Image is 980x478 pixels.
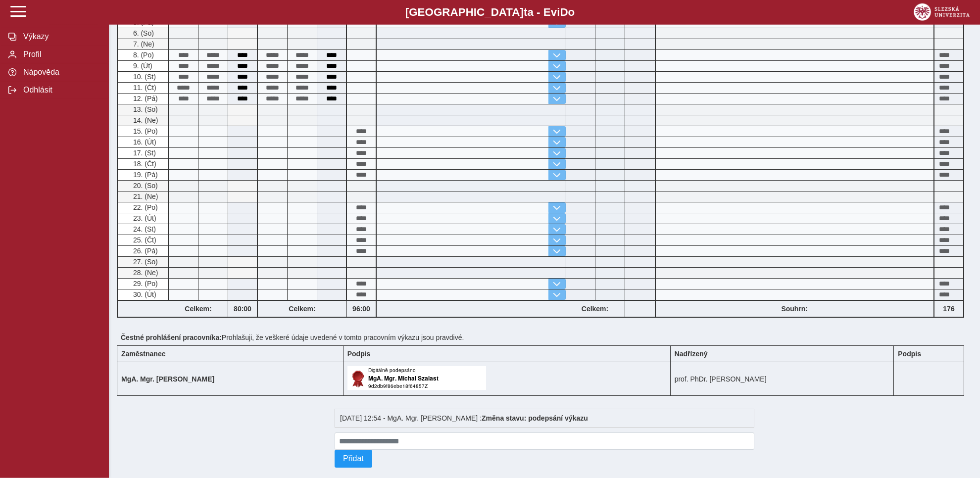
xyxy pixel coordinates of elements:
[131,192,158,200] span: 21. (Ne)
[117,330,972,345] div: Prohlašuji, že veškeré údaje uvedené v tomto pracovním výkazu jsou pravdivé.
[30,6,950,19] b: [GEOGRAPHIC_DATA] a - Evi
[121,375,214,383] b: MgA. Mgr. [PERSON_NAME]
[131,269,158,277] span: 28. (Ne)
[347,366,486,390] img: Digitálně podepsáno uživatelem
[131,116,158,124] span: 14. (Ne)
[131,214,156,222] span: 23. (Út)
[131,127,158,135] span: 15. (Po)
[169,305,228,313] b: Celkem:
[131,40,154,48] span: 7. (Ne)
[131,160,156,168] span: 18. (Čt)
[347,350,371,358] b: Podpis
[131,18,154,26] span: 5. (Pá)
[131,29,154,37] span: 6. (So)
[121,334,222,341] b: Čestné prohlášení pracovníka:
[131,95,158,102] span: 12. (Pá)
[781,305,808,313] b: Souhrn:
[568,6,575,18] span: o
[20,32,100,41] span: Výkazy
[20,86,100,95] span: Odhlásit
[131,105,158,113] span: 13. (So)
[131,247,158,255] span: 26. (Pá)
[20,50,100,59] span: Profil
[131,258,158,266] span: 27. (So)
[335,450,372,468] button: Přidat
[482,414,588,422] b: Změna stavu: podepsání výkazu
[524,6,527,18] span: t
[131,51,154,59] span: 8. (Po)
[131,171,158,179] span: 19. (Pá)
[898,350,921,358] b: Podpis
[131,280,158,287] span: 29. (Po)
[20,68,100,77] span: Nápověda
[131,236,156,244] span: 25. (Čt)
[566,305,625,313] b: Celkem:
[131,290,156,298] span: 30. (Út)
[258,305,346,313] b: Celkem:
[670,362,894,396] td: prof. PhDr. [PERSON_NAME]
[131,203,158,211] span: 22. (Po)
[131,84,156,92] span: 11. (Čt)
[131,62,152,70] span: 9. (Út)
[131,149,156,157] span: 17. (St)
[560,6,568,18] span: D
[131,73,156,81] span: 10. (St)
[131,225,156,233] span: 24. (St)
[675,350,708,358] b: Nadřízený
[335,409,754,428] div: [DATE] 12:54 - MgA. Mgr. [PERSON_NAME] :
[121,350,165,358] b: Zaměstnanec
[228,305,257,313] b: 80:00
[343,454,364,463] span: Přidat
[347,305,376,313] b: 96:00
[934,305,963,313] b: 176
[131,138,156,146] span: 16. (Út)
[914,3,970,21] img: logo_web_su.png
[131,182,158,190] span: 20. (So)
